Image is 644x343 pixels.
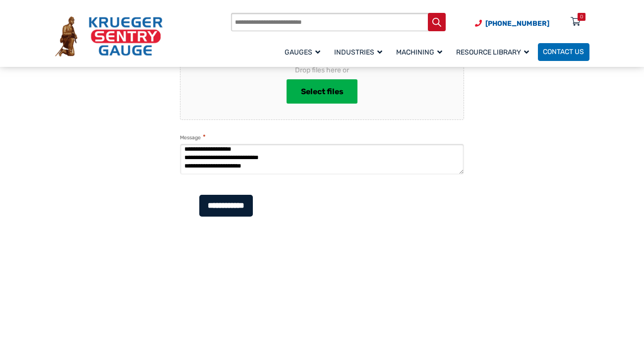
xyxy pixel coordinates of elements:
span: Drop files here or [196,65,448,75]
div: 0 [580,13,583,21]
a: Resource Library [451,42,538,62]
span: Contact Us [543,48,584,57]
a: Phone Number (920) 434-8860 [475,18,549,29]
span: Industries [334,48,382,57]
a: Machining [391,42,451,62]
a: Gauges [280,42,329,62]
button: select files, file [287,79,357,104]
span: Machining [396,48,442,57]
span: Resource Library [456,48,529,57]
label: Message [180,133,205,142]
span: [PHONE_NUMBER] [485,19,549,28]
span: Gauges [285,48,320,57]
a: Industries [329,42,391,62]
img: Krueger Sentry Gauge [55,16,163,56]
a: Contact Us [538,43,589,61]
